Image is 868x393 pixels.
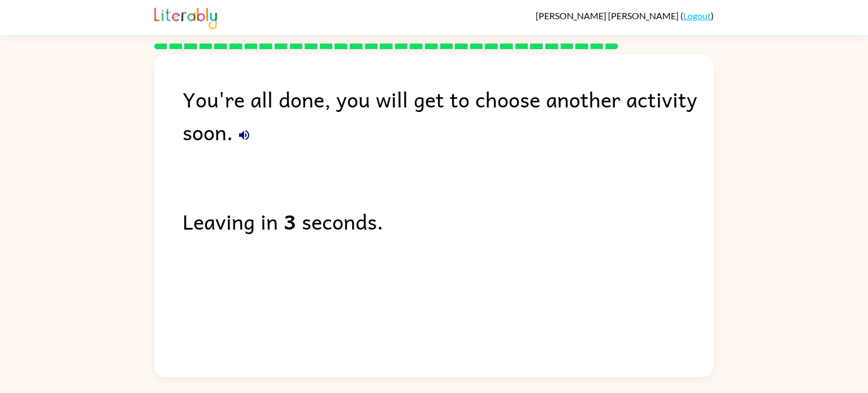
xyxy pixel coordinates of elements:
[683,10,711,21] a: Logout
[154,5,217,29] img: Literably
[183,83,714,148] div: You're all done, you will get to choose another activity soon.
[536,10,680,21] span: [PERSON_NAME] [PERSON_NAME]
[536,10,714,21] div: ( )
[183,205,714,237] div: Leaving in seconds.
[284,205,296,237] b: 3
